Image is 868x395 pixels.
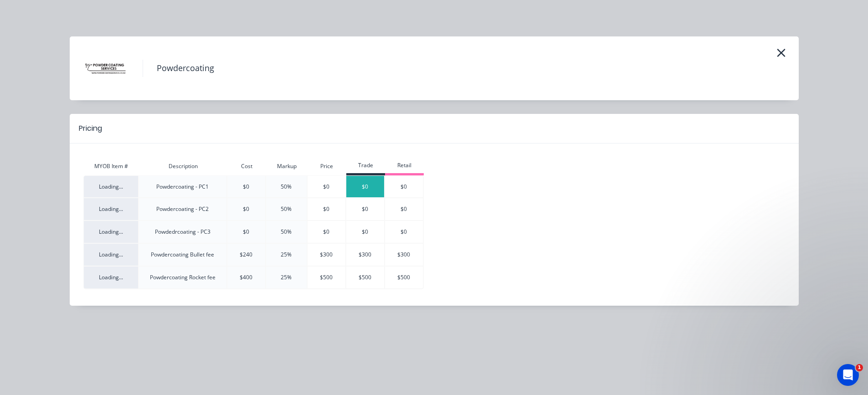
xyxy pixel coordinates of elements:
[266,273,307,282] div: 25%
[227,273,265,282] div: $400
[346,183,384,191] div: $0
[266,228,307,236] div: 50%
[139,251,226,259] div: Powdercoating Bullet fee
[99,273,123,281] span: Loading...
[99,183,123,190] span: Loading...
[99,228,123,236] span: Loading...
[227,205,265,213] div: $0
[308,228,345,236] div: $0
[266,162,308,170] div: Markup
[227,162,266,170] div: Cost
[139,228,226,236] div: Powdedrcoating - PC3
[99,205,123,213] span: Loading...
[385,273,423,282] div: $500
[837,364,859,386] iframe: Intercom live chat
[139,162,227,170] div: Description
[139,205,226,213] div: Powdercoating - PC2
[308,183,345,191] div: $0
[385,251,423,259] div: $300
[266,205,307,213] div: 50%
[385,161,424,169] div: Retail
[266,251,307,259] div: 25%
[385,228,423,236] div: $0
[856,364,863,371] span: 1
[308,273,345,282] div: $500
[227,183,265,191] div: $0
[227,228,265,236] div: $0
[308,251,345,259] div: $300
[346,228,384,236] div: $0
[346,251,384,259] div: $300
[227,251,265,259] div: $240
[346,205,384,213] div: $0
[83,46,129,91] img: Powdercoating
[308,205,345,213] div: $0
[385,205,423,213] div: $0
[143,60,214,77] h4: Powdercoating
[346,161,385,169] div: Trade
[266,183,307,191] div: 50%
[139,183,226,191] div: Powdercoating - PC1
[83,162,139,170] div: MYOB Item #
[6,4,23,21] button: go back
[160,4,176,21] div: Close
[346,273,384,282] div: $500
[385,183,423,191] div: $0
[308,162,346,170] div: Price
[79,123,102,134] div: Pricing
[139,273,226,282] div: Powdercoating Rocket fee
[99,251,123,258] span: Loading...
